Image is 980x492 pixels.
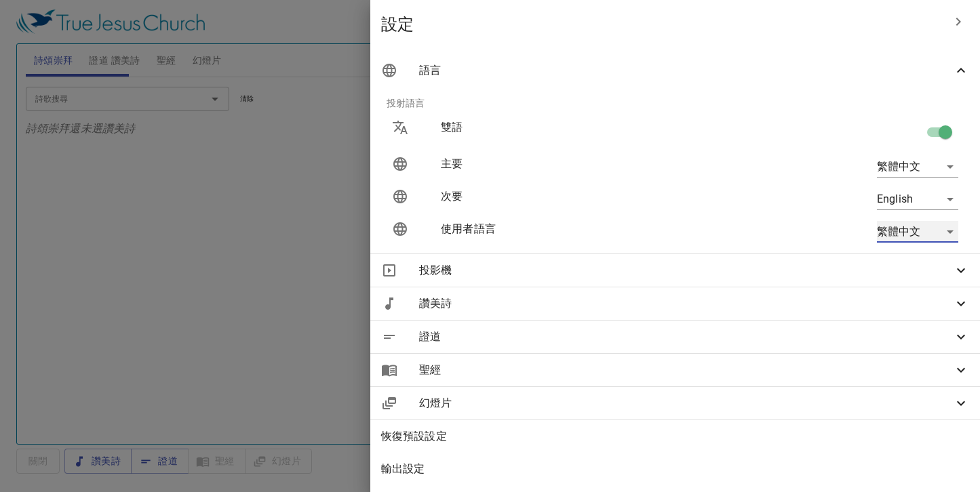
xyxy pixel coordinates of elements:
span: 設定 [381,14,942,35]
p: 次要 [441,188,713,205]
span: 聖經 [419,362,953,378]
div: 繁體中文 [877,156,958,178]
div: 幻燈片 [370,387,980,419]
p: 主要 [441,156,713,172]
span: 輸出設定 [381,461,969,477]
span: 恢復預設設定 [381,428,969,445]
span: 語言 [419,62,953,79]
div: 投影機 [370,254,980,287]
p: 使用者語言 [441,221,713,237]
span: 幻燈片 [419,395,953,411]
div: 主題 Subject [118,37,187,89]
span: 讚美詩 [419,295,953,312]
li: 投射語言 [376,87,975,119]
div: English [877,188,958,210]
div: 讚美詩 [370,287,980,320]
div: 語言 [370,54,980,87]
span: 證道 [419,329,953,345]
p: 雙語 [441,119,713,136]
div: 聖經 [370,354,980,386]
div: 恢復預設設定 [370,420,980,453]
span: 投影機 [419,262,953,279]
div: 證道 [370,321,980,353]
div: 輸出設定 [370,453,980,485]
div: 繁體中文 [877,221,958,243]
